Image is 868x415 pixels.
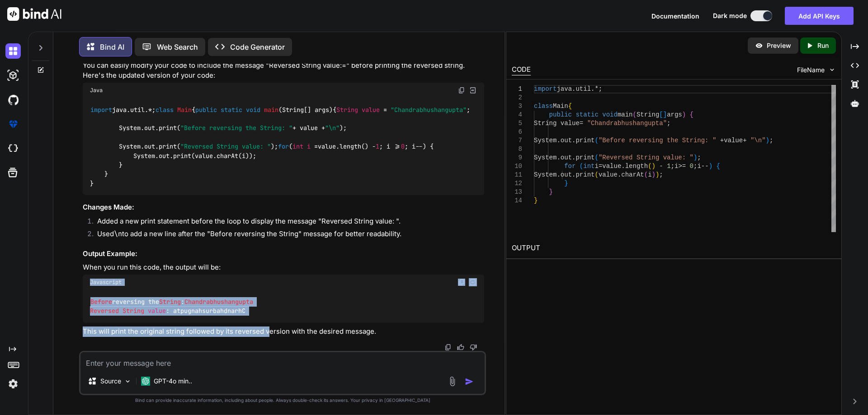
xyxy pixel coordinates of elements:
[599,171,618,178] span: value
[663,111,666,118] span: ]
[83,262,484,273] p: When you run this code, the output will be:
[599,163,602,170] span: =
[693,163,697,170] span: ;
[572,137,576,144] span: .
[512,102,522,111] div: 3
[180,143,271,151] span: "Reversed String value: "
[512,119,522,128] div: 5
[376,143,379,151] span: 1
[659,111,663,118] span: [
[90,297,253,316] code: reversing the : : atpugnahsurbahdnarhC
[678,163,686,170] span: >=
[512,85,522,93] div: 1
[5,92,21,107] img: githubDark
[553,103,568,110] span: Main
[534,103,553,110] span: class
[362,106,380,114] span: value
[458,87,465,94] img: copy
[797,65,825,75] span: FileName
[675,163,678,170] span: i
[564,163,576,170] span: for
[383,106,387,114] span: =
[221,106,242,114] span: static
[264,106,278,114] span: main
[576,137,594,144] span: print
[444,344,452,351] img: copy
[90,216,484,229] li: Added a new print statement before the loop to display the message "Reversed String value: ".
[651,12,699,20] span: Documentation
[560,171,571,178] span: out
[785,7,854,25] button: Add API Keys
[689,111,693,118] span: {
[750,137,766,144] span: "\n"
[572,154,576,161] span: .
[701,163,708,170] span: --
[90,106,112,114] span: import
[83,202,484,213] h3: Changes Made:
[576,85,591,93] span: util
[602,163,621,170] span: value
[5,141,21,156] img: cloudideIcon
[90,279,122,286] span: Javascript
[195,106,217,114] span: public
[141,377,150,386] img: GPT-4o mini
[465,377,474,386] img: icon
[667,111,682,118] span: args
[579,120,583,127] span: =
[667,163,670,170] span: 1
[90,229,484,242] li: Used to add a new line after the "Before reversing the String" message for better readability.
[83,326,484,337] p: This will print the original string followed by its reversed version with the desired message.
[670,163,674,170] span: ;
[512,111,522,119] div: 4
[157,42,198,52] p: Web Search
[184,298,253,306] span: Chandrabhushangupta
[572,85,576,93] span: .
[576,171,594,178] span: print
[579,163,583,170] span: (
[534,197,538,204] span: }
[689,163,693,170] span: 0
[534,154,557,161] span: System
[713,11,747,20] span: Dark mode
[560,137,571,144] span: out
[292,143,303,151] span: int
[651,11,699,21] button: Documentation
[5,117,21,132] img: premium
[512,162,522,171] div: 10
[114,229,122,238] code: \n
[625,163,647,170] span: length
[767,41,791,50] p: Preview
[557,85,572,93] span: java
[100,377,121,386] p: Source
[90,307,119,315] span: Reversed
[325,124,340,132] span: "\n"
[557,137,560,144] span: .
[246,106,260,114] span: void
[594,171,598,178] span: (
[534,137,557,144] span: System
[651,171,655,178] span: )
[594,154,598,161] span: (
[724,137,743,144] span: value
[512,196,522,205] div: 14
[549,111,571,118] span: public
[5,376,21,392] img: settings
[83,249,484,259] h3: Output Example:
[828,66,836,74] img: chevron down
[594,163,598,170] span: i
[180,124,292,132] span: "Before reversing the String: "
[576,154,594,161] span: print
[587,120,666,127] span: "Chandrabhushangupta"
[401,143,405,151] span: 0
[765,137,769,144] span: )
[602,111,618,118] span: void
[557,171,560,178] span: .
[599,154,693,161] span: "Reversed String value: "
[594,137,598,144] span: (
[7,7,61,21] img: Bind AI
[708,163,712,170] span: )
[621,171,644,178] span: charAt
[512,93,522,102] div: 2
[534,85,557,93] span: import
[512,136,522,145] div: 7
